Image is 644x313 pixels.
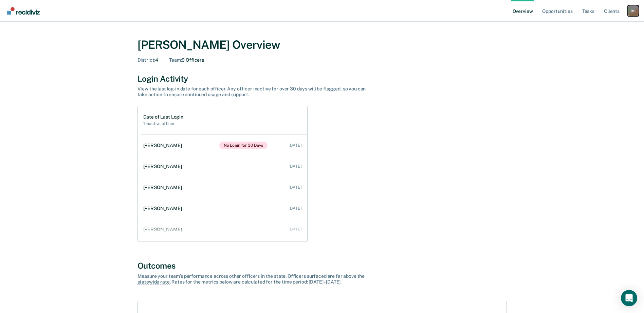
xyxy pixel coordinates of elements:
a: [PERSON_NAME] [DATE] [141,220,307,239]
div: Outcomes [137,261,507,271]
div: [PERSON_NAME] [143,206,185,211]
a: [PERSON_NAME] [DATE] [141,157,307,176]
span: No Login for 30 Days [219,142,268,149]
a: [PERSON_NAME] [DATE] [141,178,307,197]
div: 9 Officers [169,57,204,63]
span: Team : [169,57,182,63]
a: [PERSON_NAME] [DATE] [141,199,307,218]
div: [DATE] [289,185,301,190]
div: [PERSON_NAME] [143,185,185,190]
div: [PERSON_NAME] Overview [137,38,507,52]
div: Measure your team’s performance across other officer s in the state. Officer s surfaced are . Rat... [137,273,375,285]
div: Login Activity [137,74,507,84]
h2: 1 inactive officer [143,121,183,126]
div: [PERSON_NAME] [143,164,185,169]
span: District : [137,57,155,63]
div: [DATE] [289,164,301,169]
div: View the last log-in date for each officer. Any officer inactive for over 30 days will be flagged... [137,86,375,98]
span: far above the statewide rate [137,273,365,285]
div: [PERSON_NAME] [143,227,185,232]
div: Open Intercom Messenger [621,290,637,306]
a: [PERSON_NAME]No Login for 30 Days [DATE] [141,135,307,156]
button: Profile dropdown button [628,5,639,16]
div: [PERSON_NAME] [143,143,185,148]
div: [DATE] [289,143,301,148]
img: Recidiviz [7,7,40,15]
div: [DATE] [289,206,301,211]
div: [DATE] [289,227,301,232]
div: 4 [137,57,159,63]
div: R S [628,5,639,16]
h1: Date of Last Login [143,114,183,120]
